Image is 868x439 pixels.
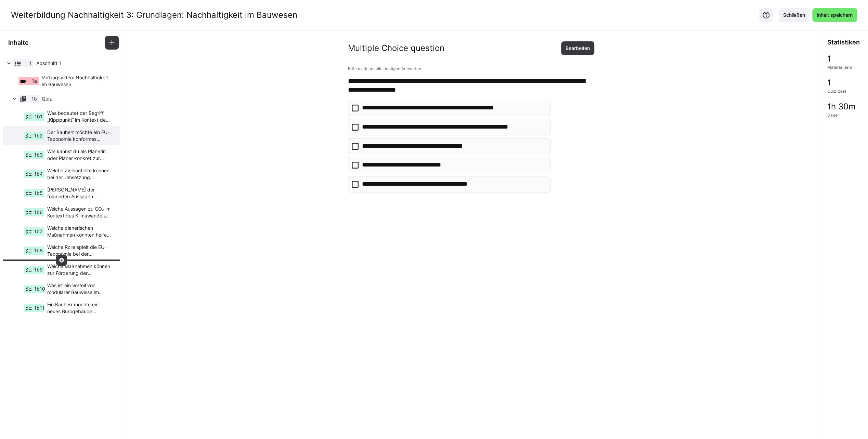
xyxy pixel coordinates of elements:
[42,74,111,88] span: Vortragsvideo: Nachhaltigkeit im Bauwesen
[31,95,37,102] span: 1b
[42,95,111,102] span: Quiz
[561,41,594,55] button: Bearbeiten
[827,112,839,118] span: Dauer
[827,65,853,70] span: Material(ien)
[47,225,111,238] span: Welche planerischen Maßnahmen könnten helfen, ein Gebäude an den Klimawandel anzupassen?
[565,45,591,52] span: Bearbeiten
[47,167,111,181] span: Welche Zielkonflikte können bei der Umsetzung nachhaltiger Bauprojekte entstehen?
[47,186,111,200] span: [PERSON_NAME] der folgenden Aussagen beschreibt ein Beispiel für Kreislaufwirtschaft im Bauwesen?
[827,89,846,94] span: Quiz(zes)
[47,110,111,123] span: Was bedeutet der Begriff „Kipppunkt“ im Kontext des Klimawandels?
[782,12,806,18] span: Schließen
[34,209,43,216] span: 1b6
[348,66,594,71] p: Bitte markiere alle richtigen Antworten.
[34,228,42,235] span: 1b7
[816,12,854,18] span: Inhalt speichern
[29,60,31,67] span: 1
[8,39,29,46] h3: Inhalte
[34,285,45,292] span: 1b10
[348,43,444,53] h2: Multiple Choice question
[47,301,111,315] span: Ein Bauherr möchte ein neues Bürogebäude errichten. Welche Argumente aus dem Vortrag könntest du ...
[47,263,111,277] span: Welche Maßnahmen können zur Förderung der Biodiversität auf Baugrundstücken beitragen?
[34,305,44,311] span: 1b11
[47,148,111,162] span: Wie kannst du als Planerin oder Planer konkret zur Einhaltung der planetaren Grenzen beitragen?
[812,8,857,22] button: Inhalt speichern
[34,151,43,158] span: 1b3
[32,78,37,84] span: 1a
[47,282,111,296] span: Was ist ein Vorteil von modularer Bauweise im Sinne der Kreislaufwirtschaft?
[35,113,42,120] span: 1b1
[34,247,43,254] span: 1b8
[827,39,860,46] h3: Statistiken
[47,205,111,219] span: Welche Aussagen zu CO₂ im Kontext des Klimawandels sind korrekt?
[779,8,809,22] button: Schließen
[827,102,856,111] span: 1h 30m
[827,78,831,87] span: 1
[47,244,111,257] span: Welche Rolle spielt die EU-Taxonomie bei der Finanzierung von Bauprojekten?
[47,129,111,143] span: Der Bauherr möchte ein EU-Taxonomie konformes Gebäude, was muss in der Planung beachtet werden? (...
[827,54,831,63] span: 1
[34,266,43,273] span: 1b9
[34,190,43,197] span: 1b5
[34,132,42,139] span: 1b2
[36,60,111,67] span: Abschnitt 1
[34,171,43,177] span: 1b4
[11,10,297,20] div: Weiterbildung Nachhaltigkeit 3: Grundlagen: Nachhaltigkeit im Bauwesen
